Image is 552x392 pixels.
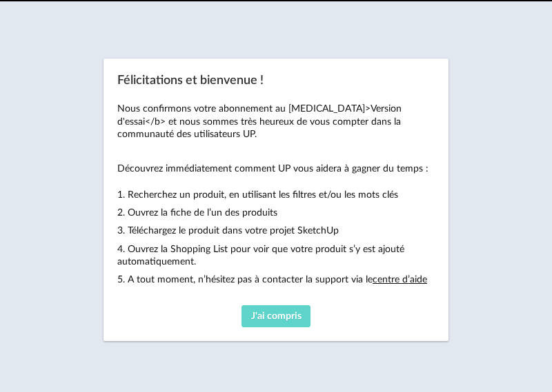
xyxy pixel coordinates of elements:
[241,305,310,327] button: J'ai compris
[117,225,435,237] p: 3. Téléchargez le produit dans votre projet SketchUp
[117,189,435,201] p: 1. Recherchez un produit, en utilisant les filtres et/ou les mots clés
[373,275,427,285] a: centre d’aide
[117,274,435,286] p: 5. A tout moment, n’hésitez pas à contacter la support via le
[117,74,264,87] span: Félicitations et bienvenue !
[117,243,435,268] p: 4. Ouvrez la Shopping List pour voir que votre produit s’y est ajouté automatiquement.
[117,103,435,141] p: Nous confirmons votre abonnement au [MEDICAL_DATA]>Version d'essai</b> et nous sommes très heureu...
[103,59,448,341] div: Félicitations et bienvenue !
[251,311,302,321] span: J'ai compris
[117,163,435,175] p: Découvrez immédiatement comment UP vous aidera à gagner du temps :
[117,207,435,219] p: 2. Ouvrez la fiche de l’un des produits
